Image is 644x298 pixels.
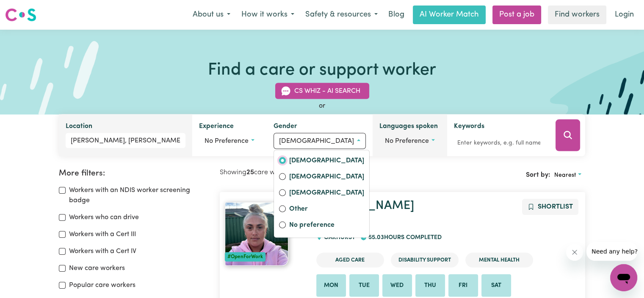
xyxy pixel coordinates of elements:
[220,169,403,177] h2: Showing care workers
[274,121,297,133] label: Gender
[526,172,550,178] span: Sort by:
[274,133,365,149] button: Worker gender preference
[66,121,92,133] label: Location
[379,133,440,149] button: Worker language preferences
[610,264,637,291] iframe: Button to launch messaging window
[5,6,51,13] span: Need any help?
[554,172,576,178] span: Nearest
[274,150,370,238] div: Worker gender preference
[300,6,383,24] button: Safety & resources
[199,121,234,133] label: Experience
[279,138,354,145] span: [DEMOGRAPHIC_DATA]
[538,203,573,210] span: Shortlist
[5,5,36,25] a: Careseekers logo
[59,101,586,111] div: or
[69,263,125,273] label: New care workers
[383,6,409,24] a: Blog
[465,253,533,267] li: Mental Health
[556,120,580,151] button: Search
[205,138,249,145] span: No preference
[481,274,511,297] li: Available on Sat
[289,156,364,167] label: [DEMOGRAPHIC_DATA]
[225,202,288,266] img: View Whitney's profile
[225,202,306,266] a: Whitney#OpenForWork
[236,6,300,24] button: How it works
[208,60,436,81] h1: Find a care or support worker
[289,204,364,216] label: Other
[492,6,541,24] a: Post a job
[382,274,412,297] li: Available on Wed
[566,244,583,261] iframe: Close message
[548,6,606,24] a: Find workers
[413,6,486,24] a: AI Worker Match
[454,136,544,150] input: Enter keywords, e.g. full name, interests
[199,133,260,149] button: Worker experience options
[316,253,384,267] li: Aged Care
[391,253,459,267] li: Disability Support
[69,185,210,206] label: Workers with an NDIS worker screening badge
[66,133,185,148] input: Enter a suburb
[69,280,135,290] label: Popular care workers
[522,199,578,215] button: Add to shortlist
[225,252,265,262] div: #OpenForWork
[610,6,639,24] a: Login
[187,6,236,24] button: About us
[289,172,364,184] label: [DEMOGRAPHIC_DATA]
[454,121,484,133] label: Keywords
[550,169,585,182] button: Sort search results
[246,169,254,176] b: 25
[360,226,446,249] div: 55.03 hours completed
[275,83,369,99] button: CS Whiz - AI Search
[385,138,429,145] span: No preference
[379,121,438,133] label: Languages spoken
[586,242,637,261] iframe: Message from company
[289,220,364,232] label: No preference
[69,229,136,240] label: Workers with a Cert III
[349,274,379,297] li: Available on Tue
[448,274,478,297] li: Available on Fri
[5,7,36,22] img: Careseekers logo
[415,274,445,297] li: Available on Thu
[69,246,136,256] label: Workers with a Cert IV
[69,212,139,223] label: Workers who can drive
[59,169,210,178] h2: More filters:
[289,188,364,200] label: [DEMOGRAPHIC_DATA]
[316,274,346,297] li: Available on Mon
